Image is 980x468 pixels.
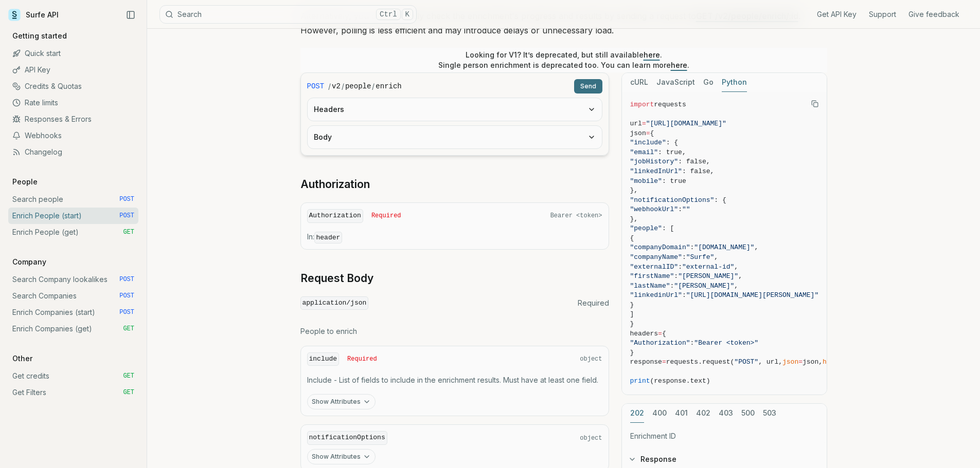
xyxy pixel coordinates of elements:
span: headers [630,330,658,338]
a: here [644,50,660,59]
span: response [630,358,662,366]
span: json [782,358,798,366]
span: { [662,330,666,338]
span: "webhookUrl" [630,205,679,213]
p: Company [8,257,50,267]
kbd: Ctrl [376,9,401,20]
p: Getting started [8,31,71,41]
span: : false, [682,167,714,175]
button: Show Attributes [307,449,376,464]
span: json, [803,358,823,366]
span: = [662,358,666,366]
span: : [682,253,686,261]
button: 403 [719,404,733,423]
a: Support [869,9,896,20]
p: People to enrich [300,326,609,336]
span: : [682,291,686,299]
button: Python [722,73,747,92]
span: POST [119,212,134,220]
a: Get API Key [817,9,857,20]
span: headers [823,358,851,366]
span: object [580,434,602,442]
span: : [678,205,682,213]
a: here [671,61,687,69]
button: Headers [308,98,602,121]
p: In: [307,232,602,243]
p: Include - List of fields to include in the enrichment results. Must have at least one field. [307,375,602,385]
span: Required [371,212,401,220]
button: 402 [696,404,710,423]
a: Enrich Companies (get) GET [8,321,138,337]
span: GET [123,228,134,236]
span: "people" [630,224,662,232]
span: = [798,358,803,366]
code: notificationOptions [307,431,387,445]
span: } [630,320,634,328]
span: import [630,101,654,108]
span: POST [119,195,134,203]
a: Quick start [8,45,138,62]
a: Changelog [8,144,138,160]
span: : true, [658,148,686,156]
span: "companyName" [630,253,682,261]
span: "jobHistory" [630,158,679,165]
span: "companyDomain" [630,244,690,251]
button: 500 [741,404,755,423]
span: "linkedinUrl" [630,291,682,299]
p: People [8,177,42,187]
span: "firstName" [630,272,674,280]
span: / [342,81,344,91]
button: Collapse Sidebar [123,7,138,23]
span: POST [119,292,134,300]
span: url [630,120,642,127]
button: Send [574,79,602,93]
span: = [658,330,662,338]
span: "notificationOptions" [630,196,715,204]
a: Get Filters GET [8,384,138,401]
span: "externalID" [630,263,679,271]
span: : [ [662,224,674,232]
button: Show Attributes [307,394,376,409]
span: Required [347,355,377,363]
span: , [734,263,738,271]
code: v2 [332,81,341,91]
a: API Key [8,62,138,78]
span: : { [714,196,726,204]
span: "[PERSON_NAME]" [674,282,734,290]
code: people [345,81,371,91]
span: "Authorization" [630,339,690,347]
span: { [630,234,634,242]
p: Other [8,353,37,364]
span: "[URL][DOMAIN_NAME][PERSON_NAME]" [686,291,818,299]
span: "" [682,205,690,213]
span: json [630,129,646,137]
span: = [646,129,650,137]
span: "lastName" [630,282,670,290]
span: : true [662,177,686,185]
a: Surfe API [8,7,59,23]
span: POST [307,81,325,91]
span: : [670,282,674,290]
a: Search Company lookalikes POST [8,271,138,288]
a: Request Body [300,271,373,286]
span: } [630,301,634,309]
span: GET [123,372,134,380]
p: Looking for V1? It’s deprecated, but still available . Single person enrichment is deprecated too... [438,50,689,70]
span: "[DOMAIN_NAME]" [694,244,754,251]
button: Copy Text [807,96,823,111]
a: Rate limits [8,95,138,111]
span: }, [630,186,638,194]
span: GET [123,325,134,333]
span: object [580,355,602,363]
span: (response.text) [650,377,710,385]
span: , [754,244,758,251]
span: POST [119,308,134,316]
span: "linkedInUrl" [630,167,682,175]
span: "external-id" [682,263,734,271]
span: , [738,272,742,280]
span: print [630,377,650,385]
span: : { [666,139,678,146]
button: 202 [630,404,644,423]
span: / [372,81,375,91]
button: SearchCtrlK [159,5,417,24]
